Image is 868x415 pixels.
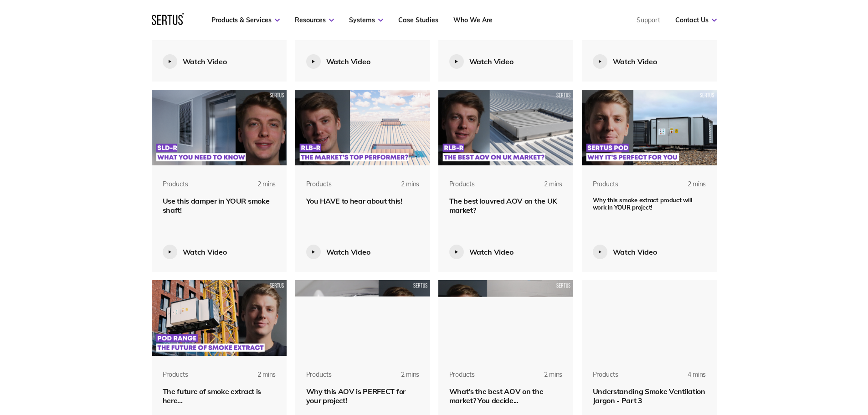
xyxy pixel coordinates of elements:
[163,196,270,215] span: Use this damper in YOUR smoke shaft!
[238,370,276,387] div: 2 mins
[593,370,618,379] div: Products
[675,16,717,24] a: Contact Us
[381,180,419,196] div: 2 mins
[613,247,657,256] div: Watch Video
[613,57,657,66] div: Watch Video
[449,180,475,189] div: Products
[668,180,706,196] div: 2 mins
[449,387,544,405] span: What's the best AOV on the market? You decide...
[163,370,188,379] div: Products
[593,196,692,211] span: Why this smoke extract product will work in YOUR project!
[295,16,334,24] a: Resources
[381,370,419,387] div: 2 mins
[668,370,706,387] div: 4 mins
[326,57,370,66] div: Watch Video
[306,387,406,405] span: Why this AOV is PERFECT for your project!
[211,16,280,24] a: Products & Services
[469,247,514,256] div: Watch Video
[238,180,276,196] div: 2 mins
[306,370,332,379] div: Products
[306,196,402,205] span: You HAVE to hear about this!
[183,57,227,66] div: Watch Video
[524,370,562,387] div: 2 mins
[163,387,261,405] span: The future of smoke extract is here...
[593,387,705,405] span: Understanding Smoke Ventilation Jargon - Part 3
[822,371,868,415] iframe: Chat Widget
[349,16,383,24] a: Systems
[449,370,475,379] div: Products
[398,16,438,24] a: Case Studies
[469,57,514,66] div: Watch Video
[183,247,227,256] div: Watch Video
[449,196,557,215] span: The best louvred AOV on the UK market?
[306,180,332,189] div: Products
[637,16,660,24] a: Support
[326,247,370,256] div: Watch Video
[524,180,562,196] div: 2 mins
[593,180,618,189] div: Products
[453,16,493,24] a: Who We Are
[163,180,188,189] div: Products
